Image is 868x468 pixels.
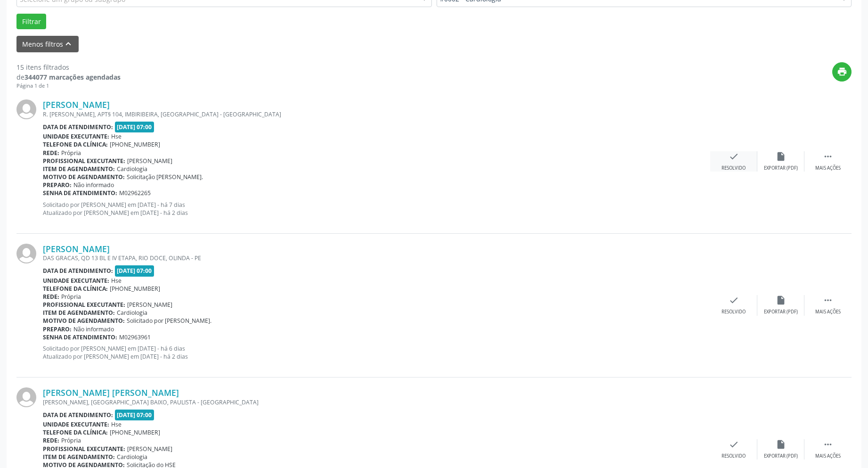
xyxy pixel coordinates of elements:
[729,439,739,450] i: check
[43,293,59,301] b: Rede:
[43,110,710,118] div: R. [PERSON_NAME], APT§ 104, IMBIRIBEIRA, [GEOGRAPHIC_DATA] - [GEOGRAPHIC_DATA]
[73,325,114,333] span: Não informado
[43,411,113,419] b: Data de atendimento:
[43,267,113,275] b: Data de atendimento:
[110,428,160,436] span: [PHONE_NUMBER]
[43,99,110,110] a: [PERSON_NAME]
[63,39,73,49] i: keyboard_arrow_up
[823,439,833,450] i: 
[16,82,121,90] div: Página 1 de 1
[117,453,147,461] span: Cardiologia
[43,165,115,173] b: Item de agendamento:
[722,165,746,172] div: Resolvido
[764,309,798,315] div: Exportar (PDF)
[119,333,151,341] span: M02963961
[43,453,115,461] b: Item de agendamento:
[729,295,739,305] i: check
[43,149,59,157] b: Rede:
[73,181,114,189] span: Não informado
[43,189,117,197] b: Senha de atendimento:
[119,189,151,197] span: M02962265
[729,151,739,162] i: check
[16,244,36,263] img: img
[115,122,154,132] span: [DATE] 07:00
[16,62,121,72] div: 15 itens filtrados
[837,66,847,77] i: print
[43,420,109,428] b: Unidade executante:
[16,36,79,52] button: Menos filtroskeyboard_arrow_up
[776,295,786,305] i: insert_drive_file
[110,140,160,148] span: [PHONE_NUMBER]
[61,149,81,157] span: Própria
[43,254,710,262] div: DAS GRACAS, QD 13 BL E IV ETAPA, RIO DOCE, OLINDA - PE
[776,151,786,162] i: insert_drive_file
[43,333,117,341] b: Senha de atendimento:
[43,285,108,293] b: Telefone da clínica:
[43,428,108,436] b: Telefone da clínica:
[24,73,121,82] strong: 344077 marcações agendadas
[43,436,59,444] b: Rede:
[43,277,109,285] b: Unidade executante:
[722,309,746,315] div: Resolvido
[764,453,798,460] div: Exportar (PDF)
[815,165,841,172] div: Mais ações
[127,157,172,165] span: [PERSON_NAME]
[111,277,122,285] span: Hse
[815,453,841,460] div: Mais ações
[115,265,154,276] span: [DATE] 07:00
[16,387,36,407] img: img
[127,173,203,181] span: Solicitação [PERSON_NAME].
[43,157,125,165] b: Profissional executante:
[823,295,833,305] i: 
[43,181,72,189] b: Preparo:
[43,244,110,254] a: [PERSON_NAME]
[61,293,81,301] span: Própria
[43,140,108,148] b: Telefone da clínica:
[722,453,746,460] div: Resolvido
[115,410,154,420] span: [DATE] 07:00
[111,132,122,140] span: Hse
[16,72,121,82] div: de
[43,301,125,309] b: Profissional executante:
[43,201,710,217] p: Solicitado por [PERSON_NAME] em [DATE] - há 7 dias Atualizado por [PERSON_NAME] em [DATE] - há 2 ...
[43,317,125,325] b: Motivo de agendamento:
[110,285,160,293] span: [PHONE_NUMBER]
[832,62,852,82] button: print
[764,165,798,172] div: Exportar (PDF)
[776,439,786,450] i: insert_drive_file
[43,345,710,361] p: Solicitado por [PERSON_NAME] em [DATE] - há 6 dias Atualizado por [PERSON_NAME] em [DATE] - há 2 ...
[16,14,46,30] button: Filtrar
[111,420,122,428] span: Hse
[43,173,125,181] b: Motivo de agendamento:
[43,445,125,453] b: Profissional executante:
[43,309,115,317] b: Item de agendamento:
[823,151,833,162] i: 
[16,99,36,119] img: img
[43,387,179,398] a: [PERSON_NAME] [PERSON_NAME]
[117,165,147,173] span: Cardiologia
[117,309,147,317] span: Cardiologia
[127,301,172,309] span: [PERSON_NAME]
[43,123,113,131] b: Data de atendimento:
[43,398,710,406] div: [PERSON_NAME], [GEOGRAPHIC_DATA] BAIXO, PAULISTA - [GEOGRAPHIC_DATA]
[815,309,841,315] div: Mais ações
[43,325,72,333] b: Preparo:
[127,317,211,325] span: Solicitado por [PERSON_NAME].
[127,445,172,453] span: [PERSON_NAME]
[43,132,109,140] b: Unidade executante:
[61,436,81,444] span: Própria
